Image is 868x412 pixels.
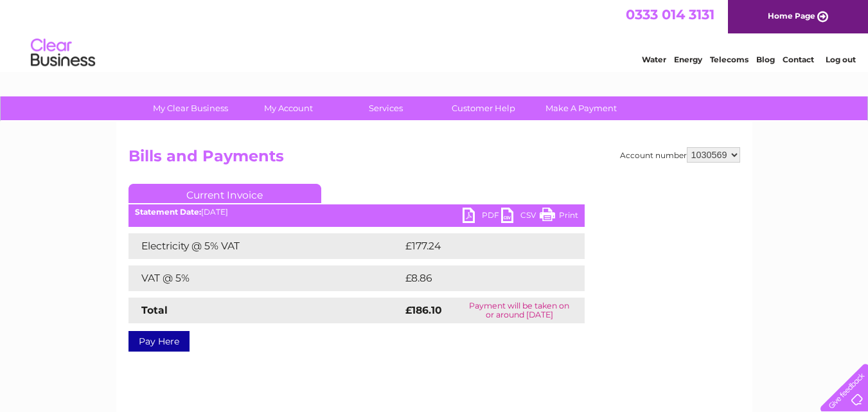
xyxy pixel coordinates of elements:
[826,55,856,64] a: Log out
[756,55,775,64] a: Blog
[463,208,501,226] a: PDF
[128,147,740,172] h2: Bills and Payments
[430,96,536,120] a: Customer Help
[405,304,442,316] strong: £186.10
[128,265,402,291] td: VAT @ 5%
[141,304,168,316] strong: Total
[528,96,634,120] a: Make A Payment
[333,96,439,120] a: Services
[642,55,666,64] a: Water
[783,55,814,64] a: Contact
[402,233,560,259] td: £177.24
[128,184,321,203] a: Current Invoice
[674,55,702,64] a: Energy
[128,208,585,217] div: [DATE]
[137,96,244,120] a: My Clear Business
[128,331,190,352] a: Pay Here
[135,207,201,217] b: Statement Date:
[128,233,402,259] td: Electricity @ 5% VAT
[131,7,738,62] div: Clear Business is a trading name of Verastar Limited (registered in [GEOGRAPHIC_DATA] No. 3667643...
[540,208,578,226] a: Print
[454,298,584,323] td: Payment will be taken on or around [DATE]
[626,6,714,22] a: 0333 014 3131
[402,265,555,291] td: £8.86
[30,33,96,73] img: logo.png
[710,55,748,64] a: Telecoms
[235,96,341,120] a: My Account
[501,208,540,226] a: CSV
[620,147,740,163] div: Account number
